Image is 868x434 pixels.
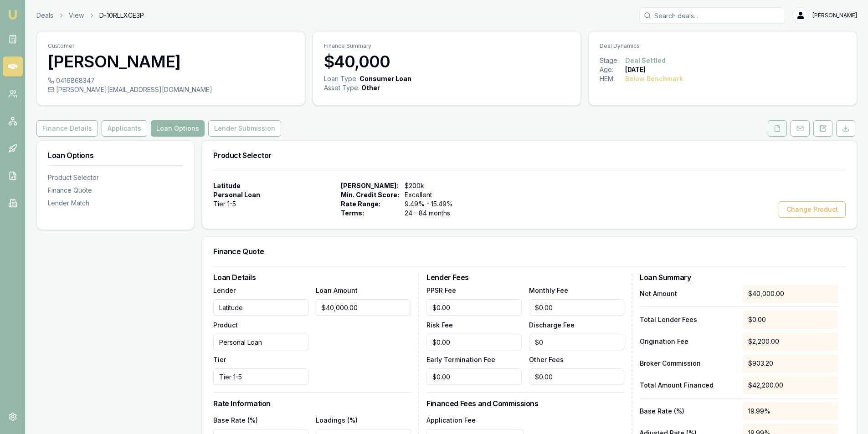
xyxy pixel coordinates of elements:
[426,356,495,363] label: Early Termination Fee
[208,120,281,137] button: Lender Submission
[361,83,380,92] div: Other
[600,42,846,50] p: Deal Dynamics
[405,199,465,209] span: 9.49% - 15.49%
[743,311,838,329] div: $0.00
[600,65,625,74] div: Age:
[529,286,568,294] label: Monthly Fee
[341,181,399,190] span: [PERSON_NAME]:
[48,199,183,208] div: Lender Match
[7,9,18,20] img: emu-icon-u.png
[812,12,857,19] span: [PERSON_NAME]
[341,190,399,199] span: Min. Credit Score:
[600,56,625,65] div: Stage:
[426,321,453,329] label: Risk Fee
[36,120,98,137] button: Finance Details
[324,83,360,92] div: Asset Type :
[625,65,646,74] div: [DATE]
[151,120,205,137] button: Loan Options
[213,416,258,424] label: Base Rate (%)
[639,7,785,24] input: Search deals
[625,56,666,65] div: Deal Settled
[48,152,183,159] h3: Loan Options
[324,42,570,50] p: Finance Summary
[48,173,183,182] div: Product Selector
[213,152,846,159] h3: Product Selector
[316,299,411,316] input: $
[324,74,358,83] div: Loan Type:
[48,42,294,50] p: Customer
[405,190,465,199] span: Excellent
[426,286,456,294] label: PPSR Fee
[102,120,147,137] button: Applicants
[213,356,226,363] label: Tier
[529,334,624,350] input: $
[529,368,624,385] input: $
[625,74,683,83] div: Below Benchmark
[36,11,53,20] a: Deals
[213,400,411,407] h3: Rate Information
[341,209,399,218] span: Terms:
[640,359,735,368] p: Broker Commission
[529,299,624,316] input: $
[640,315,735,324] p: Total Lender Fees
[640,289,735,298] p: Net Amount
[69,11,84,20] a: View
[743,376,838,394] div: $42,200.00
[529,321,575,329] label: Discharge Fee
[213,248,846,255] h3: Finance Quote
[36,120,100,137] a: Finance Details
[743,332,838,351] div: $2,200.00
[324,52,570,71] h3: $40,000
[48,186,183,195] div: Finance Quote
[426,274,624,281] h3: Lender Fees
[405,209,465,218] span: 24 - 84 months
[426,299,522,316] input: $
[213,321,238,329] label: Product
[600,74,625,83] div: HEM:
[316,416,358,424] label: Loadings (%)
[640,381,735,390] p: Total Amount Financed
[405,181,465,190] span: $200k
[213,286,236,294] label: Lender
[99,11,144,20] span: D-10RLLXCE3P
[426,400,624,407] h3: Financed Fees and Commissions
[743,285,838,303] div: $40,000.00
[149,120,206,137] a: Loan Options
[316,286,358,294] label: Loan Amount
[213,181,241,190] span: Latitude
[36,11,144,20] nav: breadcrumb
[743,354,838,373] div: $903.20
[426,334,522,350] input: $
[426,368,522,385] input: $
[360,74,411,83] div: Consumer Loan
[426,416,476,424] label: Application Fee
[341,199,399,209] span: Rate Range:
[48,52,294,71] h3: [PERSON_NAME]
[640,337,735,346] p: Origination Fee
[779,201,846,218] button: Change Product
[100,120,149,137] a: Applicants
[529,356,564,363] label: Other Fees
[48,76,294,85] div: 0416868347
[213,274,411,281] h3: Loan Details
[206,120,283,137] a: Lender Submission
[640,407,735,416] p: Base Rate (%)
[640,274,838,281] h3: Loan Summary
[213,199,236,209] span: Tier 1-5
[743,402,838,420] div: 19.99%
[48,85,294,94] div: [PERSON_NAME][EMAIL_ADDRESS][DOMAIN_NAME]
[213,190,260,199] span: Personal Loan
